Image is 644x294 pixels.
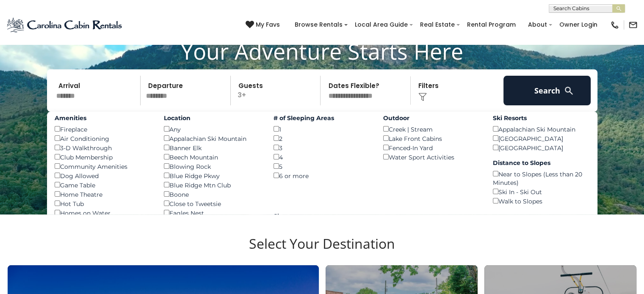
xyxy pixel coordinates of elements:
[290,18,347,31] a: Browse Rentals
[463,18,520,31] a: Rental Program
[274,143,370,152] div: 3
[274,171,370,180] div: 6 or more
[493,114,590,122] label: Ski Resorts
[524,18,551,31] a: About
[6,38,638,64] h1: Your Adventure Starts Here
[564,85,574,96] img: search-regular-white.png
[55,124,152,134] div: Fireplace
[55,208,152,217] div: Homes on Water
[164,208,261,217] div: Eagles Nest
[493,143,590,152] div: [GEOGRAPHIC_DATA]
[55,143,152,152] div: 3-D Walkthrough
[418,93,427,101] img: filter--v1.png
[383,134,480,143] div: Lake Front Cabins
[55,199,152,208] div: Hot Tub
[55,171,152,180] div: Dog Allowed
[493,169,590,187] div: Near to Slopes (Less than 20 Minutes)
[164,162,261,171] div: Blowing Rock
[274,162,370,171] div: 5
[164,199,261,208] div: Close to Tweetsie
[164,124,261,134] div: Any
[383,143,480,152] div: Fenced-In Yard
[274,124,370,134] div: 1
[383,124,480,134] div: Creek | Stream
[274,212,370,220] label: Sleeps
[246,20,282,30] a: My Favs
[164,190,261,199] div: Boone
[383,152,480,162] div: Water Sport Activities
[274,114,370,122] label: # of Sleeping Areas
[55,134,152,143] div: Air Conditioning
[164,134,261,143] div: Appalachian Ski Mountain
[6,16,124,33] img: Blue-2.png
[493,134,590,143] div: [GEOGRAPHIC_DATA]
[416,18,459,31] a: Real Estate
[55,114,152,122] label: Amenities
[164,143,261,152] div: Banner Elk
[351,18,412,31] a: Local Area Guide
[383,114,480,122] label: Outdoor
[493,187,590,196] div: Ski In - Ski Out
[493,159,590,167] label: Distance to Slopes
[6,236,638,265] h3: Select Your Destination
[55,190,152,199] div: Home Theatre
[55,180,152,190] div: Game Table
[164,114,261,122] label: Location
[164,171,261,180] div: Blue Ridge Pkwy
[555,18,602,31] a: Owner Login
[55,162,152,171] div: Community Amenities
[628,20,638,30] img: mail-regular-black.png
[493,124,590,134] div: Appalachian Ski Mountain
[164,152,261,162] div: Beech Mountain
[274,152,370,162] div: 4
[503,76,591,105] button: Search
[164,180,261,190] div: Blue Ridge Mtn Club
[610,20,619,30] img: phone-regular-black.png
[256,20,280,29] span: My Favs
[274,134,370,143] div: 2
[55,152,152,162] div: Club Membership
[493,196,590,206] div: Walk to Slopes
[233,76,321,105] p: 3+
